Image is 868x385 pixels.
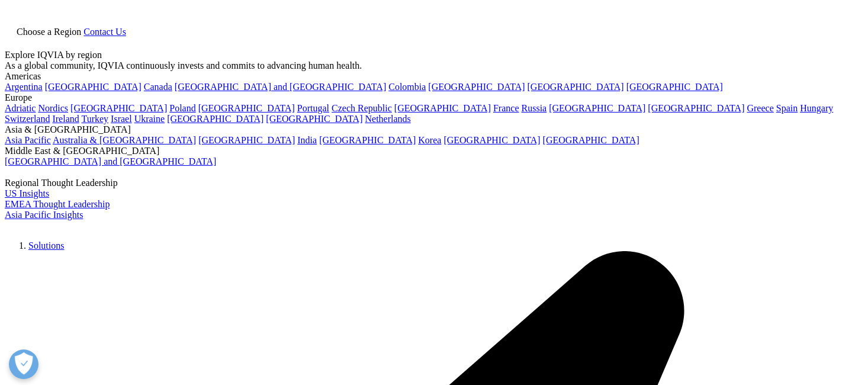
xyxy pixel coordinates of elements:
[5,114,50,124] a: Switzerland
[5,188,49,198] a: US Insights
[800,103,833,113] a: Hungary
[83,27,126,37] a: Contact Us
[493,103,519,113] a: France
[5,60,863,71] div: As a global community, IQVIA continuously invests and commits to advancing human health.
[134,114,165,124] a: Ukraine
[52,114,79,124] a: Ireland
[297,103,329,113] a: Portugal
[5,71,863,82] div: Americas
[5,50,863,60] div: Explore IQVIA by region
[169,103,195,113] a: Poland
[175,82,386,92] a: [GEOGRAPHIC_DATA] and [GEOGRAPHIC_DATA]
[198,103,295,113] a: [GEOGRAPHIC_DATA]
[747,103,773,113] a: Greece
[111,114,132,124] a: Israel
[549,103,645,113] a: [GEOGRAPHIC_DATA]
[5,82,43,92] a: Argentina
[319,135,416,145] a: [GEOGRAPHIC_DATA]
[394,103,491,113] a: [GEOGRAPHIC_DATA]
[5,210,83,220] a: Asia Pacific Insights
[144,82,172,92] a: Canada
[528,82,624,92] a: [GEOGRAPHIC_DATA]
[198,135,295,145] a: [GEOGRAPHIC_DATA]
[38,103,68,113] a: Nordics
[17,27,81,37] span: Choose a Region
[5,146,863,156] div: Middle East & [GEOGRAPHIC_DATA]
[5,199,110,209] a: EMEA Thought Leadership
[443,135,540,145] a: [GEOGRAPHIC_DATA]
[266,114,362,124] a: [GEOGRAPHIC_DATA]
[776,103,798,113] a: Spain
[648,103,744,113] a: [GEOGRAPHIC_DATA]
[5,178,863,188] div: Regional Thought Leadership
[5,124,863,135] div: Asia & [GEOGRAPHIC_DATA]
[365,114,410,124] a: Netherlands
[626,82,723,92] a: [GEOGRAPHIC_DATA]
[332,103,392,113] a: Czech Republic
[522,103,547,113] a: Russia
[5,92,863,103] div: Europe
[5,135,51,145] a: Asia Pacific
[418,135,441,145] a: Korea
[70,103,167,113] a: [GEOGRAPHIC_DATA]
[9,349,38,379] button: Open Preferences
[53,135,196,145] a: Australia & [GEOGRAPHIC_DATA]
[388,82,426,92] a: Colombia
[5,103,36,113] a: Adriatic
[28,240,64,251] a: Solutions
[297,135,317,145] a: India
[167,114,263,124] a: [GEOGRAPHIC_DATA]
[428,82,525,92] a: [GEOGRAPHIC_DATA]
[543,135,639,145] a: [GEOGRAPHIC_DATA]
[81,114,108,124] a: Turkey
[5,156,216,166] a: [GEOGRAPHIC_DATA] and [GEOGRAPHIC_DATA]
[45,82,142,92] a: [GEOGRAPHIC_DATA]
